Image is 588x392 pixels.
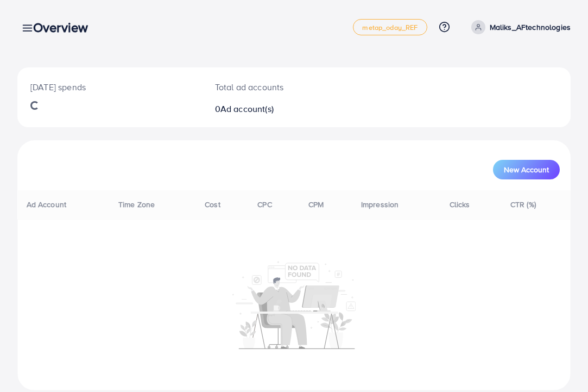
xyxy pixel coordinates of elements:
[504,166,549,173] span: New Account
[215,104,327,114] h2: 0
[362,24,418,31] span: metap_oday_REF
[353,19,427,35] a: metap_oday_REF
[220,103,274,115] span: Ad account(s)
[490,21,571,34] p: Maliks_AFtechnologies
[467,20,571,34] a: Maliks_AFtechnologies
[215,80,327,94] p: Total ad accounts
[33,20,97,35] h3: Overview
[493,160,560,179] button: New Account
[30,80,189,94] p: [DATE] spends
